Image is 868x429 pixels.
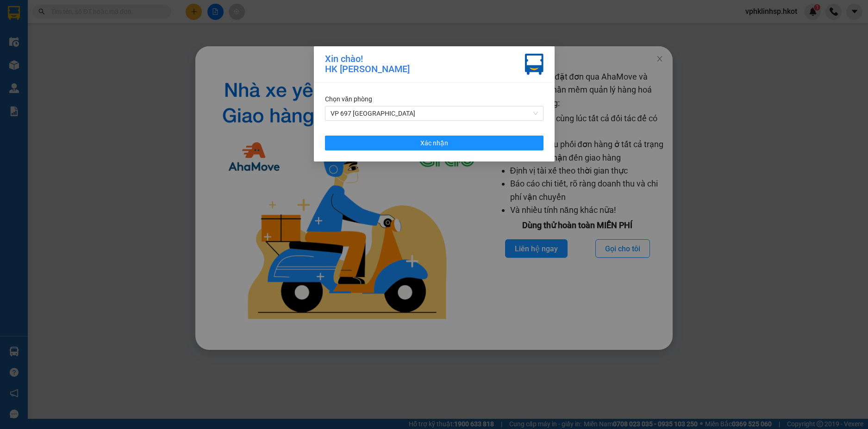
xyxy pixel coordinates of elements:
[420,138,448,148] span: Xác nhận
[325,94,543,104] div: Chọn văn phòng
[325,136,543,150] button: Xác nhận
[525,54,543,75] img: vxr-icon
[325,54,410,75] div: Xin chào! HK [PERSON_NAME]
[331,106,538,120] span: VP 697 Điện Biên Phủ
